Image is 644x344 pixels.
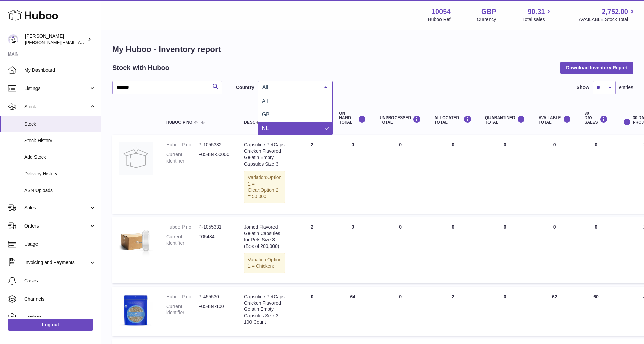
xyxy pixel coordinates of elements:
[248,257,281,269] span: Option 1 = Chicken;
[292,287,332,336] td: 0
[481,7,496,16] strong: GBP
[477,16,496,23] div: Currency
[24,259,89,266] span: Invoicing and Payments
[292,217,332,283] td: 2
[248,187,278,199] span: Option 2 = 50,000;
[262,112,270,117] span: GB
[244,171,285,204] div: Variation:
[244,142,285,167] div: Capsuline PetCaps Chicken Flavored Gelatin Empty Capsules Size 3
[24,171,96,177] span: Delivery History
[532,287,578,336] td: 62
[244,253,285,273] div: Variation:
[602,7,628,16] span: 2,752.00
[119,142,153,175] img: product image
[24,154,96,160] span: Add Stock
[244,224,285,250] div: Joined Flavored Gelatin Capsules for Pets Size 3 (Box of 200,000)
[532,135,578,214] td: 0
[428,217,478,283] td: 0
[292,135,332,214] td: 2
[373,287,428,336] td: 0
[522,7,552,23] a: 90.31 Total sales
[166,120,192,125] span: Huboo P no
[24,223,89,229] span: Orders
[166,234,198,246] dt: Current identifier
[434,115,472,125] div: ALLOCATED Total
[198,151,231,164] dd: F05484-50000
[166,224,198,230] dt: Huboo P no
[579,16,636,23] span: AVAILABLE Stock Total
[332,217,373,283] td: 0
[373,217,428,283] td: 0
[24,314,96,321] span: Settings
[198,142,231,148] dd: P-1055332
[244,294,285,325] div: Capsuline PetCaps Chicken Flavored Gelatin Empty Capsules Size 3 100 Count
[432,7,451,16] strong: 10054
[119,224,153,258] img: product image
[504,294,506,299] span: 0
[261,84,319,91] span: All
[248,175,281,193] span: Option 1 = Clear;
[578,135,615,214] td: 0
[262,98,268,104] span: All
[522,16,552,23] span: Total sales
[560,62,633,74] button: Download Inventory Report
[166,142,198,148] dt: Huboo P no
[332,287,373,336] td: 64
[578,287,615,336] td: 60
[428,16,451,23] div: Huboo Ref
[198,234,231,246] dd: F05484
[373,135,428,214] td: 0
[332,135,373,214] td: 0
[112,63,169,72] h2: Stock with Huboo
[579,7,636,23] a: 2,752.00 AVAILABLE Stock Total
[24,121,96,127] span: Stock
[619,84,633,91] span: entries
[504,142,506,147] span: 0
[532,217,578,283] td: 0
[24,187,96,194] span: ASN Uploads
[236,84,254,91] label: Country
[380,115,421,125] div: UNPROCESSED Total
[244,120,272,125] span: Description
[24,85,89,92] span: Listings
[339,111,366,125] div: ON HAND Total
[166,294,198,300] dt: Huboo P no
[8,319,93,331] a: Log out
[112,44,633,55] h1: My Huboo - Inventory report
[504,224,506,230] span: 0
[539,115,571,125] div: AVAILABLE Total
[8,34,18,44] img: luz@capsuline.com
[24,104,89,110] span: Stock
[24,241,96,248] span: Usage
[24,296,96,302] span: Channels
[198,294,231,300] dd: P-455530
[428,287,478,336] td: 2
[485,115,525,125] div: QUARANTINED Total
[25,33,86,46] div: [PERSON_NAME]
[25,40,136,45] span: [PERSON_NAME][EMAIL_ADDRESS][DOMAIN_NAME]
[24,205,89,211] span: Sales
[578,217,615,283] td: 0
[166,303,198,316] dt: Current identifier
[528,7,545,16] span: 90.31
[119,294,153,327] img: product image
[198,224,231,230] dd: P-1055331
[585,111,608,125] div: 30 DAY SALES
[198,303,231,316] dd: F05484-100
[166,151,198,164] dt: Current identifier
[24,67,96,73] span: My Dashboard
[24,278,96,284] span: Cases
[428,135,478,214] td: 0
[577,84,589,91] label: Show
[262,125,269,131] span: NL
[24,137,96,144] span: Stock History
